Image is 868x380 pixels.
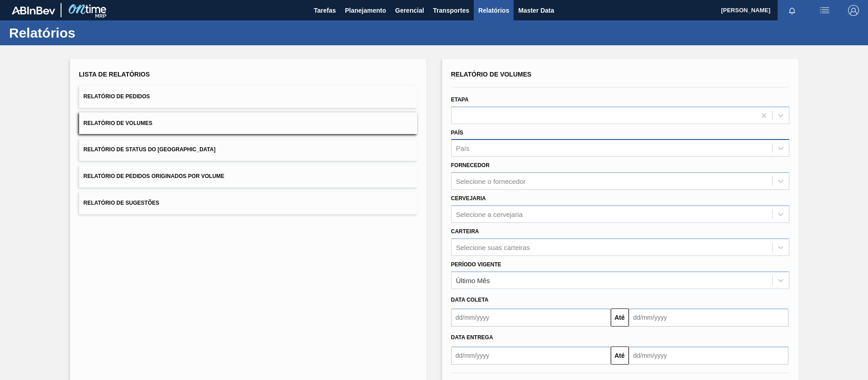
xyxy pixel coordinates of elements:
button: Relatório de Pedidos [79,86,417,108]
div: Selecione a cervejaria [456,210,523,218]
span: Transportes [433,5,469,16]
span: Master Data [518,5,554,16]
img: TNhmsLtSVTkK8tSr43FrP2fwEKptu5GPRR3wAAAABJRU5ErkJggg== [12,6,55,14]
label: Fornecedor [451,162,490,168]
input: dd/mm/yyyy [629,308,788,327]
span: Relatório de Pedidos Originados por Volume [84,173,225,179]
span: Data entrega [451,334,493,341]
img: Logout [848,5,859,16]
input: dd/mm/yyyy [451,346,611,365]
button: Relatório de Pedidos Originados por Volume [79,165,417,188]
div: Selecione o fornecedor [456,178,526,185]
div: País [456,144,470,152]
label: Etapa [451,96,469,103]
input: dd/mm/yyyy [629,346,788,365]
img: userActions [819,5,830,16]
button: Relatório de Volumes [79,112,417,135]
span: Relatório de Sugestões [84,200,160,206]
div: Último Mês [456,276,490,284]
button: Relatório de Status do [GEOGRAPHIC_DATA] [79,139,417,161]
label: Cervejaria [451,195,486,202]
label: Carteira [451,228,479,235]
input: dd/mm/yyyy [451,308,611,327]
span: Relatório de Volumes [84,120,152,126]
span: Relatório de Volumes [451,71,532,78]
span: Relatório de Status do [GEOGRAPHIC_DATA] [84,146,216,153]
span: Tarefas [314,5,336,16]
label: Período Vigente [451,261,501,268]
span: Relatórios [478,5,509,16]
span: Gerencial [395,5,424,16]
button: Até [611,308,629,327]
button: Até [611,346,629,365]
div: Selecione suas carteiras [456,243,530,251]
h1: Relatórios [9,28,170,38]
span: Planejamento [345,5,386,16]
button: Notificações [778,4,807,17]
span: Relatório de Pedidos [84,93,150,100]
label: País [451,130,463,136]
button: Relatório de Sugestões [79,192,417,214]
span: Data coleta [451,297,489,303]
span: Lista de Relatórios [79,71,150,78]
